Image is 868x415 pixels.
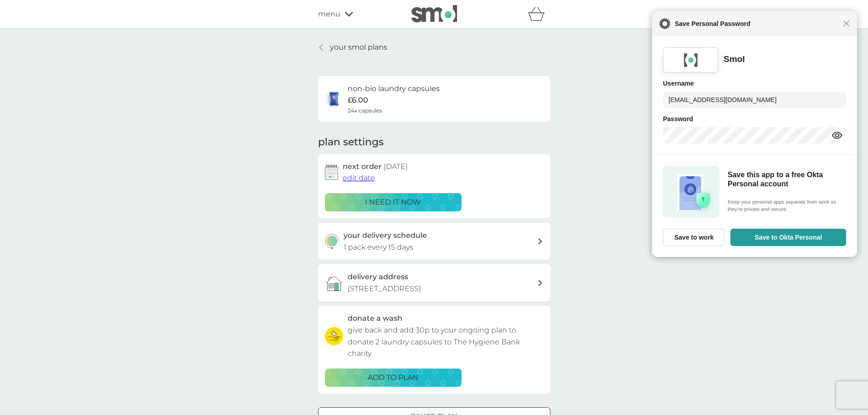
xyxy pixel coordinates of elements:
[683,53,698,67] img: 9EA5sIAAAABklEQVQDAFoapwTlSEw5AAAAAElFTkSuQmCC
[325,369,462,387] button: ADD TO PLAN
[318,223,550,260] button: your delivery schedule1 pack every 15 days
[670,18,843,29] span: Save Personal Password
[343,161,408,173] h2: next order
[663,229,725,246] button: Save to work
[318,264,550,301] a: delivery address[STREET_ADDRESS]
[325,90,343,108] img: non-bio laundry capsules
[318,135,384,149] h2: plan settings
[344,230,427,241] h3: your delivery schedule
[348,283,421,295] p: [STREET_ADDRESS]
[348,83,440,95] h6: non-bio laundry capsules
[348,94,368,106] p: £6.00
[325,193,462,211] button: i need it now
[348,106,382,115] span: 24x capsules
[348,324,544,359] p: give back and add 30p to your ongoing plan to donate 2 laundry capsules to The Hygiene Bank charity.
[343,172,375,184] button: edit date
[728,198,843,214] span: Keep your personal apps separate from work so they're private and secure.
[663,78,846,89] h6: Username
[384,162,408,171] span: [DATE]
[365,196,421,208] p: i need it now
[318,8,340,20] span: menu
[318,41,387,53] a: your smol plans
[730,229,846,246] button: Save to Okta Personal
[528,5,550,23] div: basket
[728,170,843,189] h5: Save this app to a free Okta Personal account
[411,5,457,22] img: smol
[344,241,413,253] p: 1 pack every 15 days
[343,174,375,182] span: edit date
[348,271,408,283] h3: delivery address
[368,372,418,384] p: ADD TO PLAN
[724,54,745,65] div: Smol
[843,20,850,27] span: Close
[663,113,846,124] h6: Password
[348,313,402,324] h3: donate a wash
[330,41,387,53] p: your smol plans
